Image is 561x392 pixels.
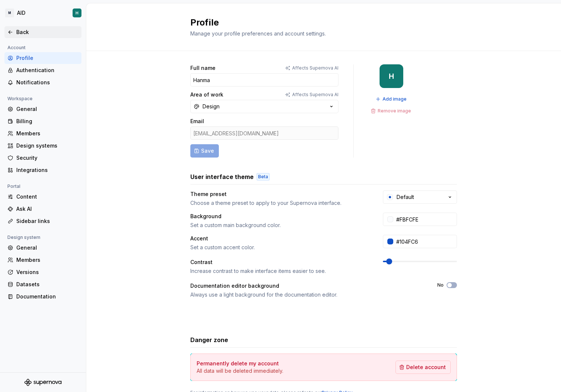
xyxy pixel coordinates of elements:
div: Design [203,103,220,110]
div: Contrast [190,258,370,266]
div: Security [16,154,79,162]
div: Back [16,28,79,36]
button: MAIDH [1,5,84,21]
a: Profile [4,52,81,64]
a: Documentation [4,291,81,303]
div: Versions [16,268,79,276]
a: Authentication [4,64,81,76]
p: Affects Supernova AI [292,92,338,98]
input: #104FC6 [393,235,457,248]
p: All data will be deleted immediately. [197,367,283,375]
a: General [4,242,81,254]
a: Integrations [4,164,81,176]
div: Account [4,43,29,52]
div: Authentication [16,67,79,74]
div: Set a custom accent color. [190,244,370,251]
div: Increase contrast to make interface items easier to see. [190,267,370,275]
div: Content [16,193,79,200]
h3: User interface theme [190,172,254,181]
div: Always use a light background for the documentation editor. [190,291,424,298]
span: Delete account [406,364,446,371]
p: Affects Supernova AI [292,65,338,71]
a: Content [4,191,81,203]
a: Members [4,128,81,139]
div: General [16,244,79,251]
a: Notifications [4,77,81,88]
div: Choose a theme preset to apply to your Supernova interface. [190,199,370,207]
button: Add image [373,94,410,104]
div: Workspace [4,94,36,103]
a: Ask AI [4,203,81,215]
div: Accent [190,235,370,242]
a: Sidebar links [4,215,81,227]
a: Security [4,152,81,164]
div: Datasets [16,281,79,288]
label: Email [190,118,204,125]
a: Members [4,254,81,266]
div: M [5,9,14,17]
h4: Permanently delete my account [197,360,279,367]
input: #FFFFFF [393,213,457,226]
div: Integrations [16,166,79,174]
div: General [16,105,79,113]
button: Default [383,190,457,204]
div: Notifications [16,79,79,86]
a: Design systems [4,140,81,152]
label: Area of work [190,91,223,98]
a: Back [4,26,81,38]
div: Members [16,130,79,137]
label: No [437,282,444,288]
div: Design system [4,233,43,242]
div: H [76,10,79,16]
div: Members [16,256,79,264]
h3: Danger zone [190,335,228,344]
div: Theme preset [190,190,370,198]
button: Delete account [395,361,451,374]
div: Documentation [16,293,79,300]
label: Full name [190,64,216,72]
div: Documentation editor background [190,282,424,290]
span: Manage your profile preferences and account settings. [190,30,326,37]
span: Add image [383,96,407,102]
div: Profile [16,54,79,62]
div: Design systems [16,142,79,149]
div: Billing [16,118,79,125]
a: Datasets [4,278,81,290]
div: Sidebar links [16,217,79,225]
div: AID [17,9,26,17]
svg: Supernova Logo [24,379,61,386]
div: Set a custom main background color. [190,222,370,229]
h2: Profile [190,17,448,28]
div: H [389,73,394,79]
div: Background [190,213,370,220]
div: Portal [4,182,23,191]
div: Ask AI [16,205,79,213]
a: Versions [4,266,81,278]
div: Beta [257,173,270,180]
div: Default [397,193,414,201]
a: Billing [4,115,81,127]
a: General [4,103,81,115]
